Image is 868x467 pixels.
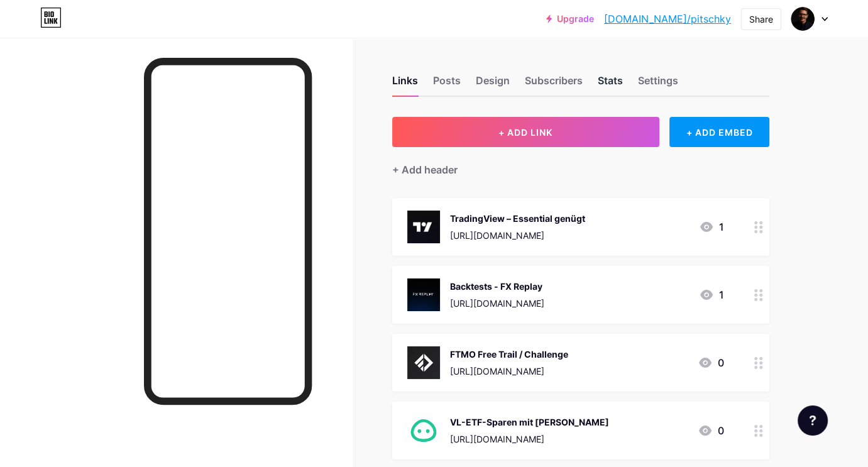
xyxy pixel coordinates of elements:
[749,13,773,26] div: Share
[433,73,461,96] div: Posts
[392,73,418,96] div: Links
[392,117,659,147] button: + ADD LINK
[638,73,678,96] div: Settings
[450,212,585,225] div: TradingView – Essential genügt
[669,117,769,147] div: + ADD EMBED
[525,73,583,96] div: Subscribers
[450,415,609,429] div: VL-ETF-Sparen mit [PERSON_NAME]
[450,297,544,310] div: [URL][DOMAIN_NAME]
[407,278,440,311] img: Backtests - FX Replay
[450,229,585,242] div: [URL][DOMAIN_NAME]
[450,348,568,361] div: FTMO Free Trail / Challenge
[699,287,724,302] div: 1
[604,11,731,26] a: [DOMAIN_NAME]/pitschky
[598,73,623,96] div: Stats
[699,219,724,234] div: 1
[407,414,440,447] img: VL-ETF-Sparen mit OSKAR
[450,432,609,446] div: [URL][DOMAIN_NAME]
[450,280,544,293] div: Backtests - FX Replay
[476,73,510,96] div: Design
[392,162,458,177] div: + Add header
[498,127,552,138] span: + ADD LINK
[791,7,815,31] img: pitschky
[450,365,568,378] div: [URL][DOMAIN_NAME]
[407,211,440,243] img: TradingView – Essential genügt
[698,423,724,438] div: 0
[546,14,594,24] a: Upgrade
[698,355,724,370] div: 0
[407,346,440,379] img: FTMO Free Trail / Challenge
